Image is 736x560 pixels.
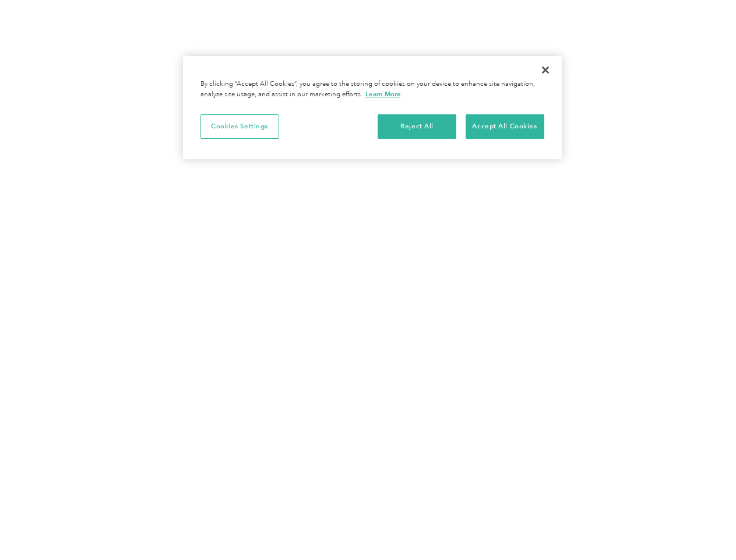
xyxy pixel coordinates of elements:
button: Accept All Cookies [466,114,544,139]
button: Cookies Settings [200,114,279,139]
a: More information about your privacy, opens in a new tab [365,90,401,98]
div: Privacy [183,56,562,159]
button: Close [533,57,558,83]
button: Reject All [378,114,456,139]
div: Cookie banner [183,56,562,159]
div: By clicking “Accept All Cookies”, you agree to the storing of cookies on your device to enhance s... [200,79,544,100]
